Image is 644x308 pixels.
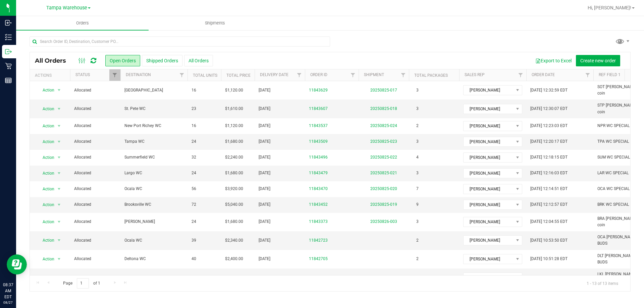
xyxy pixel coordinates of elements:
[124,87,183,94] span: [GEOGRAPHIC_DATA]
[225,106,243,112] span: $1,610.00
[597,138,629,145] span: TPA WC SPECIAL
[259,201,270,208] span: [DATE]
[37,121,55,131] span: Action
[126,72,151,77] a: Destination
[74,106,116,112] span: Allocated
[176,69,187,81] a: Filter
[124,106,183,112] span: St. Pete WC
[46,5,87,11] span: Tampa Warehouse
[464,254,514,264] span: [PERSON_NAME]
[225,186,243,192] span: $3,920.00
[259,219,270,225] span: [DATE]
[413,184,422,194] span: 7
[530,186,568,192] span: [DATE] 12:14:51 EDT
[576,55,620,66] button: Create new order
[5,48,12,55] inline-svg: Outbound
[597,123,630,129] span: NPR WC SPECIAL
[259,138,270,145] span: [DATE]
[597,84,640,97] span: SOT [PERSON_NAME] coin
[192,219,196,225] span: 24
[370,186,397,191] a: 20250825-020
[259,170,270,176] span: [DATE]
[225,256,243,262] span: $2,400.00
[515,69,526,81] a: Filter
[124,170,183,176] span: Largo WC
[530,170,568,176] span: [DATE] 12:16:03 EDT
[192,170,196,176] span: 24
[74,237,116,244] span: Allocated
[55,200,63,209] span: select
[37,236,55,245] span: Action
[260,72,288,77] a: Delivery Date
[5,34,12,41] inline-svg: Inventory
[55,121,63,131] span: select
[55,273,63,282] span: select
[37,184,55,194] span: Action
[74,138,116,145] span: Allocated
[124,154,183,161] span: Summerfield WC
[225,170,243,176] span: $1,680.00
[74,154,116,161] span: Allocated
[530,256,568,262] span: [DATE] 10:51:28 EDT
[464,217,514,227] span: [PERSON_NAME]
[597,253,640,265] span: DLT [PERSON_NAME] BUDS
[35,57,73,64] span: All Orders
[580,58,616,63] span: Create new order
[347,69,359,81] a: Filter
[413,254,422,264] span: 2
[582,69,593,81] a: Filter
[259,106,270,112] span: [DATE]
[414,73,448,78] a: Total Packages
[309,170,328,176] a: 11843479
[16,16,149,30] a: Orders
[55,169,63,178] span: select
[413,85,422,95] span: 3
[597,234,640,247] span: OCA [PERSON_NAME] BUDS
[370,88,397,93] a: 20250825-017
[37,137,55,146] span: Action
[413,168,422,178] span: 3
[74,186,116,192] span: Allocated
[37,169,55,178] span: Action
[192,201,196,208] span: 72
[413,273,422,283] span: 2
[192,274,196,281] span: 40
[226,73,251,78] a: Total Price
[192,106,196,112] span: 23
[309,219,328,225] a: 11843373
[464,121,514,131] span: [PERSON_NAME]
[309,154,328,161] a: 11843496
[37,104,55,114] span: Action
[309,123,328,129] a: 11843537
[530,138,568,145] span: [DATE] 12:20:17 EDT
[225,201,243,208] span: $5,040.00
[192,138,196,145] span: 24
[3,282,13,300] p: 08:37 AM EDT
[259,87,270,94] span: [DATE]
[37,273,55,282] span: Action
[124,256,183,262] span: Deltona WC
[55,137,63,146] span: select
[192,87,196,94] span: 16
[225,274,243,281] span: $2,400.00
[184,55,213,66] button: All Orders
[309,186,328,192] a: 11843470
[225,219,243,225] span: $1,680.00
[413,104,422,114] span: 3
[5,63,12,69] inline-svg: Retail
[192,154,196,161] span: 32
[55,184,63,194] span: select
[259,123,270,129] span: [DATE]
[530,219,568,225] span: [DATE] 12:04:55 EDT
[413,152,422,162] span: 4
[413,137,422,146] span: 3
[370,106,397,111] a: 20250825-018
[464,184,514,194] span: [PERSON_NAME]
[464,137,514,146] span: [PERSON_NAME]
[530,201,568,208] span: [DATE] 12:12:57 EDT
[35,73,67,78] div: Actions
[259,186,270,192] span: [DATE]
[67,20,98,26] span: Orders
[142,55,182,66] button: Shipped Orders
[530,87,568,94] span: [DATE] 12:32:59 EDT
